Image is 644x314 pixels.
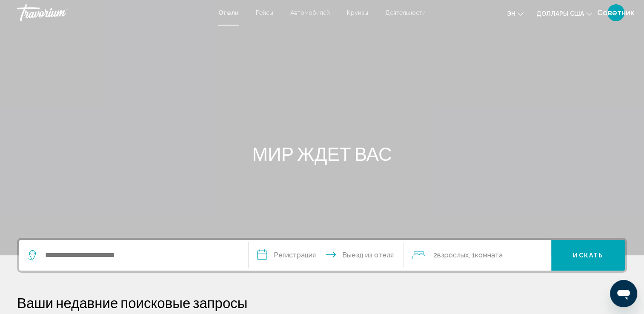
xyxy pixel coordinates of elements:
[256,9,273,16] a: Рейсы
[19,240,625,271] div: Виджет поиска
[573,252,603,259] span: Искать
[404,240,551,271] button: Путешественники: 2 взрослых, 0 детей
[437,251,468,259] span: Взрослых
[385,9,426,16] a: Деятельности
[475,251,502,259] span: Комната
[290,9,330,16] a: Автомобилей
[536,10,584,17] span: Доллары США
[507,10,515,17] span: эн
[536,7,592,20] button: Изменить валюту
[468,251,475,259] font: , 1
[605,4,627,22] button: Пользовательское меню
[433,251,437,259] font: 2
[17,294,627,311] p: Ваши недавние поисковые запросы
[347,9,368,16] a: Круизы
[507,7,524,20] button: Изменение языка
[17,4,210,21] a: Травориум
[163,143,482,165] h1: МИР ЖДЕТ ВАС
[597,9,635,17] span: Советник
[249,240,404,271] button: Даты заезда и выезда
[551,240,625,271] button: Искать
[610,280,637,307] iframe: Кнопка запуска окна обмена сообщениями
[218,9,239,16] a: Отели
